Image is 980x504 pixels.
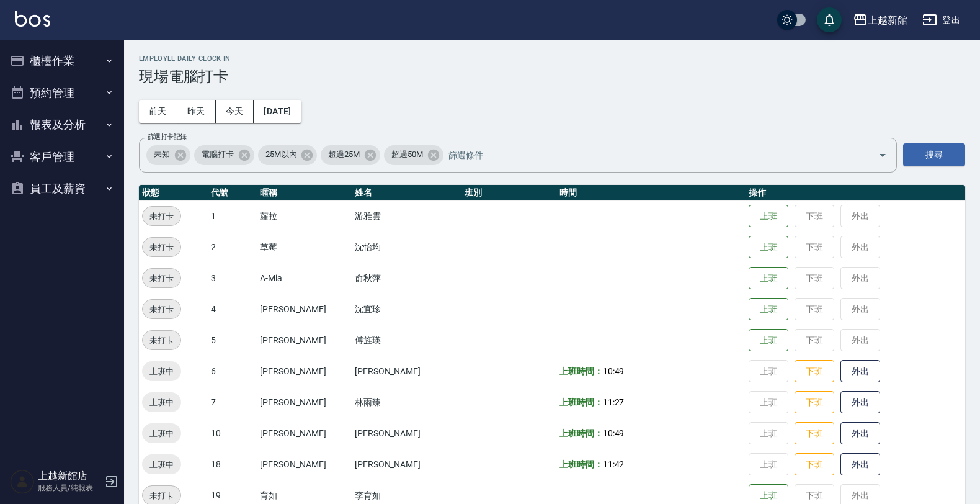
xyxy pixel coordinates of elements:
span: 上班中 [142,365,181,378]
button: 搜尋 [903,143,965,166]
td: 5 [208,325,257,356]
h3: 現場電腦打卡 [139,68,965,85]
span: 11:42 [603,459,625,469]
td: [PERSON_NAME] [257,418,352,449]
button: 下班 [795,422,834,445]
td: 18 [208,449,257,480]
input: 篩選條件 [445,144,857,166]
td: 林雨臻 [352,387,462,418]
div: 上越新館 [868,12,907,28]
th: 時間 [556,185,746,201]
td: 2 [208,232,257,263]
button: 上越新館 [848,7,912,33]
td: 沈怡均 [352,232,462,263]
button: 員工及薪資 [5,173,119,205]
div: 電腦打卡 [194,145,254,165]
span: 10:49 [603,366,625,376]
button: 上班 [749,329,788,352]
span: 10:49 [603,428,625,438]
button: 上班 [749,205,788,228]
b: 上班時間： [559,397,603,407]
span: 上班中 [142,427,181,440]
b: 上班時間： [559,428,603,438]
td: 3 [208,263,257,294]
button: 下班 [795,453,834,476]
button: 前天 [139,100,177,123]
button: [DATE] [254,100,301,123]
div: 未知 [146,145,190,165]
b: 上班時間： [559,366,603,376]
button: 下班 [795,360,834,383]
button: 下班 [795,391,834,414]
td: 6 [208,356,257,387]
button: 今天 [216,100,254,123]
button: 外出 [840,453,880,476]
button: 客戶管理 [5,141,119,173]
button: Open [873,145,893,165]
button: 上班 [749,267,788,290]
b: 上班時間： [559,459,603,469]
th: 操作 [746,185,965,201]
span: 11:27 [603,397,625,407]
td: 7 [208,387,257,418]
span: 未打卡 [143,303,180,316]
span: 上班中 [142,458,181,471]
button: 外出 [840,360,880,383]
img: Person [10,469,35,494]
td: [PERSON_NAME] [257,294,352,325]
td: 草莓 [257,232,352,263]
td: [PERSON_NAME] [352,449,462,480]
span: 未打卡 [143,241,180,254]
td: 4 [208,294,257,325]
th: 代號 [208,185,257,201]
button: 櫃檯作業 [5,45,119,77]
td: 沈宜珍 [352,294,462,325]
td: [PERSON_NAME] [257,387,352,418]
td: [PERSON_NAME] [352,356,462,387]
td: [PERSON_NAME] [257,449,352,480]
td: 俞秋萍 [352,263,462,294]
button: 昨天 [177,100,216,123]
span: 未打卡 [143,489,180,502]
td: [PERSON_NAME] [257,356,352,387]
td: [PERSON_NAME] [352,418,462,449]
button: 外出 [840,422,880,445]
th: 班別 [461,185,556,201]
td: 游雅雲 [352,200,462,232]
td: 傅旌瑛 [352,325,462,356]
td: [PERSON_NAME] [257,325,352,356]
h5: 上越新館店 [38,470,101,482]
button: 預約管理 [5,77,119,109]
th: 狀態 [139,185,208,201]
span: 上班中 [142,396,181,409]
span: 未知 [146,148,177,161]
span: 超過50M [384,148,430,161]
span: 未打卡 [143,210,180,223]
button: 外出 [840,391,880,414]
td: 10 [208,418,257,449]
div: 超過25M [321,145,380,165]
h2: Employee Daily Clock In [139,55,965,63]
span: 未打卡 [143,272,180,285]
div: 超過50M [384,145,443,165]
td: A-Mia [257,263,352,294]
th: 暱稱 [257,185,352,201]
button: 上班 [749,298,788,321]
span: 電腦打卡 [194,148,241,161]
div: 25M以內 [258,145,318,165]
td: 蘿拉 [257,200,352,232]
span: 超過25M [321,148,367,161]
p: 服務人員/純報表 [38,482,101,493]
label: 篩選打卡記錄 [148,132,187,142]
img: Logo [15,11,50,27]
td: 1 [208,200,257,232]
span: 未打卡 [143,334,180,347]
button: 報表及分析 [5,109,119,141]
button: 登出 [917,9,965,32]
button: save [817,7,842,32]
th: 姓名 [352,185,462,201]
button: 上班 [749,236,788,259]
span: 25M以內 [258,148,305,161]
